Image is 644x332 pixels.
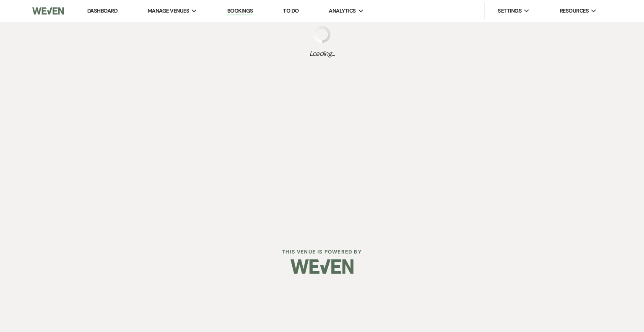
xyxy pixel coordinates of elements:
span: Settings [498,7,522,15]
img: Weven Logo [291,252,353,281]
span: Analytics [329,7,356,15]
img: loading spinner [314,26,330,43]
span: Loading... [309,49,335,59]
a: To Do [283,7,299,14]
a: Bookings [227,7,253,15]
span: Resources [560,7,589,15]
a: Dashboard [87,7,117,14]
span: Manage Venues [148,7,189,15]
img: Weven Logo [32,2,64,20]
